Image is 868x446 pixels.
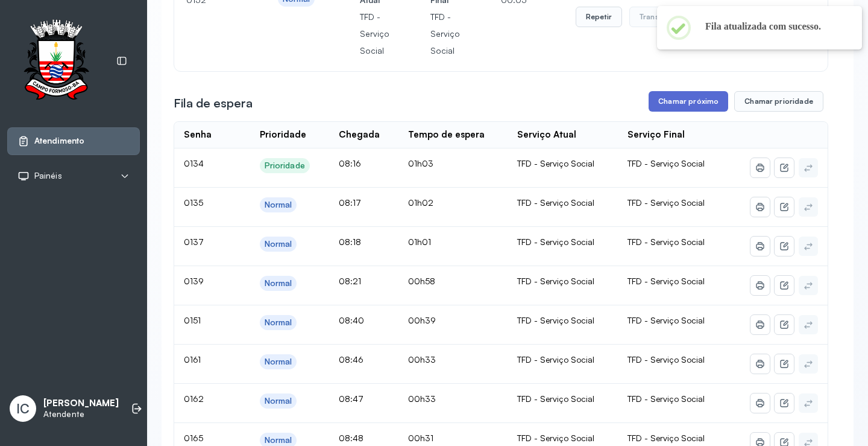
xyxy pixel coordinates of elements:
span: 00h33 [408,393,436,404]
div: Serviço Final [627,129,685,141]
h2: Fila atualizada com sucesso. [705,21,843,33]
span: 08:47 [339,393,363,404]
div: TFD - Serviço Social [517,315,608,326]
span: Atendimento [34,136,84,146]
div: Normal [265,396,292,406]
span: Painéis [34,171,62,181]
button: Repetir [576,7,622,27]
span: TFD - Serviço Social [627,315,705,325]
span: TFD - Serviço Social [627,433,705,443]
p: TFD - Serviço Social [360,8,389,59]
span: TFD - Serviço Social [627,158,705,168]
span: 01h03 [408,158,433,168]
span: 08:18 [339,237,361,247]
p: Atendente [43,409,119,419]
div: TFD - Serviço Social [517,276,608,287]
div: TFD - Serviço Social [517,354,608,365]
span: 0151 [184,315,201,325]
span: 0162 [184,393,204,404]
span: 00h39 [408,315,436,325]
h3: Fila de espera [174,95,253,112]
span: 01h02 [408,197,433,208]
div: Normal [265,278,292,288]
span: 0137 [184,237,204,247]
div: Chegada [339,129,380,141]
button: Chamar prioridade [734,91,823,112]
div: Normal [265,239,292,249]
div: Normal [265,435,292,445]
div: Normal [265,317,292,328]
span: 0165 [184,433,203,443]
div: Senha [184,129,212,141]
span: 08:46 [339,354,363,365]
span: 08:17 [339,197,361,208]
span: TFD - Serviço Social [627,237,705,247]
div: Normal [265,357,292,367]
div: Normal [265,200,292,210]
div: TFD - Serviço Social [517,393,608,404]
div: TFD - Serviço Social [517,433,608,444]
span: TFD - Serviço Social [627,393,705,404]
div: Tempo de espera [408,129,485,141]
div: Serviço Atual [517,129,576,141]
div: TFD - Serviço Social [517,197,608,208]
button: Chamar próximo [649,91,728,112]
img: Logotipo do estabelecimento [13,19,99,103]
span: 0135 [184,197,203,208]
span: 0161 [184,354,201,365]
span: 08:48 [339,433,363,443]
span: 00h58 [408,276,435,286]
span: 0139 [184,276,204,286]
div: TFD - Serviço Social [517,237,608,247]
span: 00h33 [408,354,436,365]
span: 08:16 [339,158,361,168]
p: [PERSON_NAME] [43,398,119,409]
span: TFD - Serviço Social [627,354,705,365]
div: Prioridade [265,161,305,171]
span: 08:40 [339,315,364,325]
p: TFD - Serviço Social [430,8,460,59]
span: TFD - Serviço Social [627,276,705,286]
div: TFD - Serviço Social [517,158,608,169]
span: TFD - Serviço Social [627,197,705,208]
span: 00h31 [408,433,433,443]
a: Atendimento [17,135,130,147]
span: 0134 [184,158,204,168]
div: Prioridade [260,129,306,141]
span: 08:21 [339,276,361,286]
span: 01h01 [408,237,431,247]
button: Transferir [629,7,684,27]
